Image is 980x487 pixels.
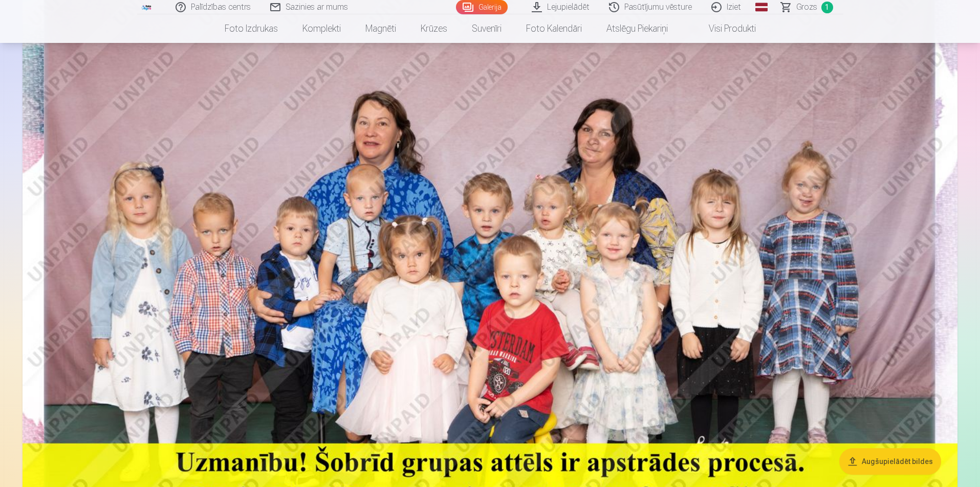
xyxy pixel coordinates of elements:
a: Komplekti [290,14,353,43]
a: Foto kalendāri [514,14,594,43]
span: Grozs [796,1,817,13]
a: Magnēti [353,14,408,43]
a: Visi produkti [680,14,768,43]
a: Foto izdrukas [212,14,290,43]
a: Suvenīri [460,14,514,43]
a: Krūzes [408,14,460,43]
button: Augšupielādēt bildes [839,448,941,475]
img: /fa1 [141,4,153,10]
span: 1 [821,2,833,13]
a: Atslēgu piekariņi [594,14,680,43]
